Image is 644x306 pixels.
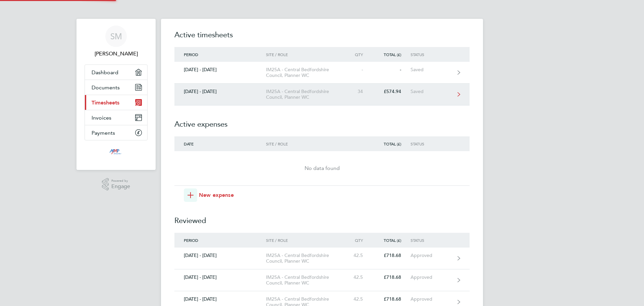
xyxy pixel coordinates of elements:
[85,110,147,125] a: Invoices
[184,237,198,243] span: Period
[372,141,411,146] div: Total (£)
[174,164,470,172] div: No data found
[343,238,372,243] div: Qty
[174,202,470,233] h2: Reviewed
[174,67,266,73] div: [DATE] - [DATE]
[174,253,266,258] div: [DATE] - [DATE]
[266,141,343,146] div: Site / Role
[85,95,147,110] a: Timesheets
[174,141,266,146] div: Date
[372,52,411,57] div: Total (£)
[411,253,452,258] div: Approved
[343,274,372,280] div: 42.5
[174,269,470,291] a: [DATE] - [DATE]IM25A - Central Bedfordshire Council, Planner WC42.5£718.68Approved
[85,50,148,58] span: Sikandar Mahmood
[343,52,372,57] div: Qty
[266,89,343,100] div: IM25A - Central Bedfordshire Council, Planner WC
[372,274,411,280] div: £718.68
[184,188,234,202] button: New expense
[110,32,122,41] span: SM
[92,115,111,121] span: Invoices
[372,67,411,73] div: -
[372,296,411,302] div: £718.68
[411,89,452,94] div: Saved
[266,253,343,264] div: IM25A - Central Bedfordshire Council, Planner WC
[343,67,372,73] div: -
[343,89,372,94] div: 34
[85,26,148,58] a: SM[PERSON_NAME]
[372,89,411,94] div: £574.94
[174,105,470,136] h2: Active expenses
[411,52,452,57] div: Status
[411,141,452,146] div: Status
[102,178,130,191] a: Powered byEngage
[372,238,411,243] div: Total (£)
[184,52,198,57] span: Period
[174,248,470,269] a: [DATE] - [DATE]IM25A - Central Bedfordshire Council, Planner WC42.5£718.68Approved
[343,296,372,302] div: 42.5
[266,52,343,57] div: Site / Role
[372,253,411,258] div: £718.68
[343,253,372,258] div: 42.5
[174,84,470,105] a: [DATE] - [DATE]IM25A - Central Bedfordshire Council, Planner WC34£574.94Saved
[107,147,126,158] img: mmpconsultancy-logo-retina.png
[174,89,266,94] div: [DATE] - [DATE]
[411,67,452,73] div: Saved
[111,178,130,184] span: Powered by
[266,238,343,243] div: Site / Role
[199,191,234,199] span: New expense
[111,184,130,189] span: Engage
[411,274,452,280] div: Approved
[92,69,118,76] span: Dashboard
[411,296,452,302] div: Approved
[411,238,452,243] div: Status
[174,62,470,84] a: [DATE] - [DATE]IM25A - Central Bedfordshire Council, Planner WC--Saved
[92,99,119,106] span: Timesheets
[92,130,115,136] span: Payments
[85,80,147,95] a: Documents
[92,84,120,91] span: Documents
[85,147,148,158] a: Go to home page
[266,274,343,286] div: IM25A - Central Bedfordshire Council, Planner WC
[85,65,147,80] a: Dashboard
[174,30,470,47] h2: Active timesheets
[76,19,156,170] nav: Main navigation
[85,125,147,140] a: Payments
[266,67,343,78] div: IM25A - Central Bedfordshire Council, Planner WC
[174,296,266,302] div: [DATE] - [DATE]
[174,274,266,280] div: [DATE] - [DATE]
